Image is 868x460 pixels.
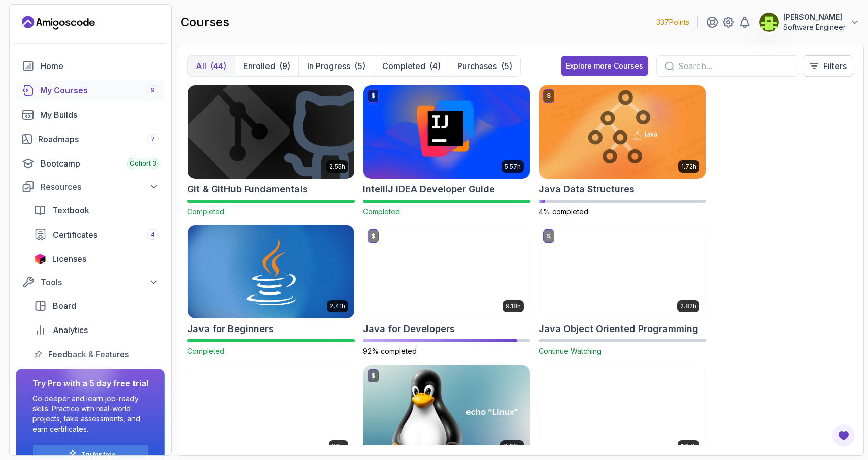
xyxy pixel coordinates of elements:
[41,181,159,193] div: Resources
[831,423,856,448] button: Open Feedback Button
[504,442,521,450] p: 6.00h
[41,157,159,170] div: Bootcamp
[235,56,298,76] button: Enrolled(9)
[505,162,521,171] p: 5.57h
[130,159,156,168] span: Cohort 3
[656,17,689,27] p: 337 Points
[506,302,521,310] p: 9.18h
[28,200,165,220] a: textbook
[363,225,530,357] a: Java for Developers card$9.18hJava for Developers92% completed
[16,80,165,101] a: courses
[783,22,846,32] p: Software Engineer
[151,86,155,94] span: 9
[329,162,345,171] p: 2.55h
[382,60,425,72] p: Completed
[187,182,308,196] h2: Git & GitHub Fundamentals
[363,322,455,336] h2: Java for Developers
[783,12,846,22] p: [PERSON_NAME]
[243,60,275,72] p: Enrolled
[307,60,350,72] p: In Progress
[53,324,88,336] span: Analytics
[566,61,643,71] div: Explore more Courses
[187,207,224,216] span: Completed
[81,451,116,459] a: Try for free
[151,231,155,239] span: 4
[196,60,206,72] p: All
[363,182,495,196] h2: IntelliJ IDEA Developer Guide
[298,56,374,76] button: In Progress(5)
[330,302,345,310] p: 2.41h
[539,85,706,179] img: Java Data Structures card
[561,56,648,76] button: Explore more Courses
[53,300,76,312] span: Board
[363,85,530,179] img: IntelliJ IDEA Developer Guide card
[187,322,274,336] h2: Java for Beginners
[16,105,165,125] a: builds
[539,322,698,336] h2: Java Object Oriented Programming
[501,60,512,72] div: (5)
[457,60,497,72] p: Purchases
[678,60,790,72] input: Search...
[28,344,165,365] a: feedback
[52,204,89,216] span: Textbook
[32,393,148,434] p: Go deeper and learn job-ready skills. Practice with real-world projects, take assessments, and ea...
[48,348,129,360] span: Feedback & Features
[53,228,97,241] span: Certificates
[539,365,706,458] img: Spring Boot for Beginners card
[363,225,530,319] img: Java for Developers card
[539,347,602,355] span: Continue Watching
[823,60,847,72] p: Filters
[371,92,375,100] p: $
[181,14,229,30] h2: courses
[188,365,354,458] img: Java Streams Essentials card
[681,442,696,450] p: 1.67h
[38,133,159,145] div: Roadmaps
[28,249,165,269] a: licenses
[371,232,375,240] p: $
[363,207,400,216] span: Completed
[759,13,779,32] img: user profile image
[210,60,226,72] div: (44)
[449,56,520,76] button: Purchases(5)
[279,60,290,72] div: (9)
[187,347,224,355] span: Completed
[681,162,696,171] p: 1.72h
[371,372,375,380] p: $
[16,56,165,76] a: home
[40,109,159,121] div: My Builds
[539,85,706,217] a: Java Data Structures card$1.72hJava Data Structures4% completed
[539,225,706,319] img: Java Object Oriented Programming card
[547,232,551,240] p: $
[363,347,417,355] span: 92% completed
[539,207,588,216] span: 4% completed
[539,225,706,357] a: Java Object Oriented Programming card$2.82hJava Object Oriented ProgrammingContinue Watching
[332,442,345,450] p: 26m
[680,302,696,310] p: 2.82h
[28,320,165,340] a: analytics
[363,365,530,458] img: Linux Fundamentals card
[52,253,86,265] span: Licenses
[22,15,95,31] a: Landing page
[547,92,551,100] p: $
[28,295,165,316] a: board
[803,55,853,77] button: Filters
[188,56,235,76] button: All(44)
[354,60,365,72] div: (5)
[40,84,159,96] div: My Courses
[759,12,860,32] button: user profile image[PERSON_NAME]Software Engineer
[16,273,165,291] button: Tools
[429,60,441,72] div: (4)
[188,225,354,319] img: Java for Beginners card
[16,153,165,174] a: bootcamp
[151,135,155,143] span: 7
[34,254,46,264] img: jetbrains icon
[41,276,159,288] div: Tools
[363,85,530,217] a: IntelliJ IDEA Developer Guide card$5.57hIntelliJ IDEA Developer GuideCompleted
[16,178,165,196] button: Resources
[188,85,354,179] img: Git & GitHub Fundamentals card
[539,182,635,196] h2: Java Data Structures
[41,60,159,72] div: Home
[374,56,449,76] button: Completed(4)
[16,129,165,149] a: roadmaps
